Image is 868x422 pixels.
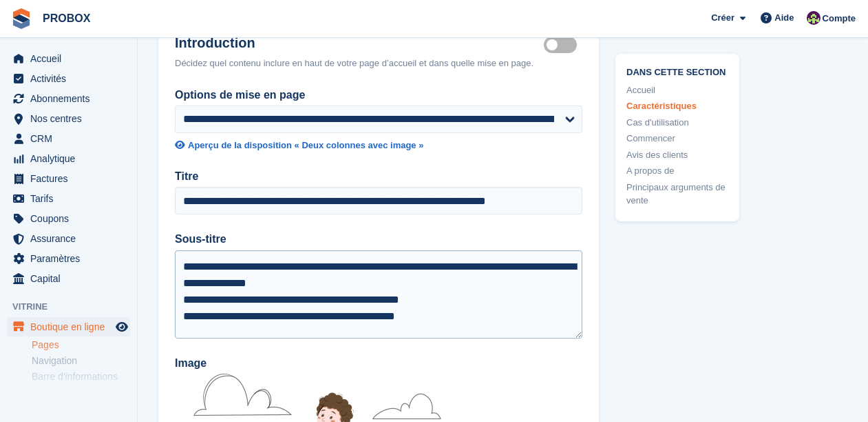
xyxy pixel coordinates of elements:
span: Compte [823,12,856,26]
a: Barre d'informations [32,370,130,383]
span: Capital [30,269,113,288]
a: menu [7,209,130,228]
span: Vitrine [12,300,137,314]
a: Principaux arguments de vente [626,181,728,208]
a: menu [7,249,130,268]
a: menu [7,317,130,336]
a: menu [7,129,130,148]
a: Aperçu de la disposition « Deux colonnes avec image » [175,139,582,152]
span: Abonnements [30,89,113,108]
a: Avis des clients [626,148,728,162]
label: Hero section active [544,44,582,46]
span: Créer [711,11,734,25]
a: menu [7,229,130,248]
div: Décidez quel contenu inclure en haut de votre page d’accueil et dans quelle mise en page. [175,57,582,70]
label: Titre [175,168,582,185]
label: Options de mise en page [175,87,582,103]
span: Tarifs [30,189,113,208]
a: A propos de [626,164,728,178]
span: Factures [30,169,113,188]
span: Analytique [30,149,113,168]
a: menu [7,109,130,128]
span: Boutique en ligne [30,317,113,336]
a: PROBOX [37,7,96,30]
a: Apparence [32,386,130,399]
a: menu [7,149,130,168]
label: Image [175,355,582,372]
img: stora-icon-8386f47178a22dfd0bd8f6a31ec36ba5ce8667c1dd55bd0f319d3a0aa187defe.svg [11,8,32,29]
a: Boutique d'aperçu [114,319,130,335]
span: Activités [30,69,113,88]
a: Cas d'utilisation [626,116,728,130]
a: Caractéristiques [626,99,728,113]
a: Navigation [32,354,130,368]
span: Dans cette section [626,65,728,78]
a: menu [7,69,130,88]
span: Coupons [30,209,113,228]
a: menu [7,169,130,188]
a: menu [7,49,130,68]
a: menu [7,189,130,208]
div: Aperçu de la disposition « Deux colonnes avec image » [188,139,423,152]
label: Sous-titre [175,231,582,248]
a: Pages [32,339,130,352]
a: menu [7,89,130,108]
span: Paramètres [30,249,113,268]
span: Nos centres [30,109,113,128]
a: menu [7,269,130,288]
a: Accueil [626,83,728,97]
a: Commencer [626,132,728,145]
img: Jackson Collins [807,11,821,25]
span: CRM [30,129,113,148]
span: Aide [774,11,794,25]
span: Accueil [30,49,113,68]
h2: Introduction [175,34,544,51]
span: Assurance [30,229,113,248]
